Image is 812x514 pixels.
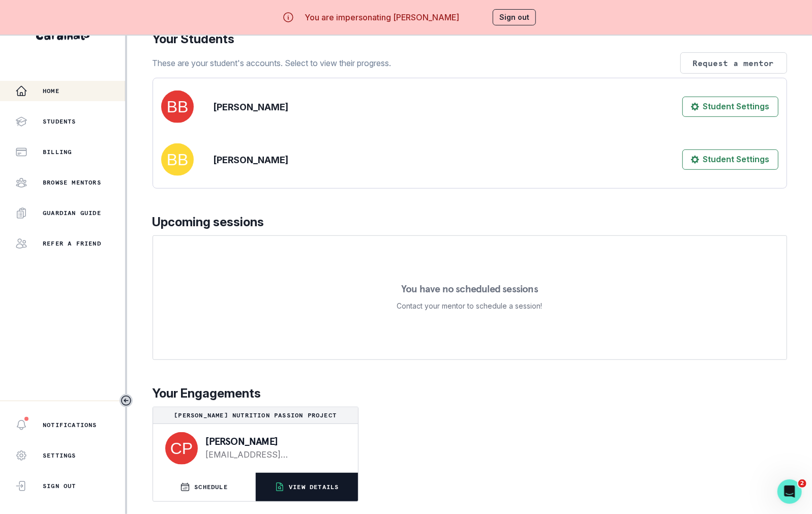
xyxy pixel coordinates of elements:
p: Browse Mentors [43,178,101,187]
button: Toggle sidebar [119,394,133,407]
p: [PERSON_NAME] [214,153,289,167]
p: Home [43,87,59,95]
p: Contact your mentor to schedule a session! [397,300,543,312]
a: [EMAIL_ADDRESS][DOMAIN_NAME] [206,448,342,461]
button: Sign out [493,9,536,25]
p: You are impersonating [PERSON_NAME] [305,11,459,23]
button: VIEW DETAILS [256,473,358,501]
img: svg [161,143,194,176]
span: 2 [798,479,806,488]
p: Upcoming sessions [153,213,787,231]
iframe: Intercom live chat [777,479,802,504]
p: [PERSON_NAME] [206,436,342,446]
p: SCHEDULE [194,483,228,491]
img: svg [161,90,194,123]
p: [PERSON_NAME] Nutrition Passion Project [157,411,354,419]
p: Refer a friend [43,239,101,248]
button: Student Settings [682,97,778,117]
p: Billing [43,148,72,156]
p: Notifications [43,421,97,429]
p: [PERSON_NAME] [214,100,289,114]
p: Settings [43,451,76,460]
p: Sign Out [43,482,76,490]
p: Students [43,117,76,126]
p: VIEW DETAILS [289,483,339,491]
button: SCHEDULE [153,473,255,501]
p: These are your student's accounts. Select to view their progress. [153,57,392,69]
p: Guardian Guide [43,209,101,217]
button: Request a mentor [680,52,787,74]
button: Student Settings [682,149,778,170]
p: Your Engagements [153,384,787,403]
p: Your Students [153,30,787,48]
img: svg [165,432,198,465]
p: You have no scheduled sessions [401,284,538,294]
